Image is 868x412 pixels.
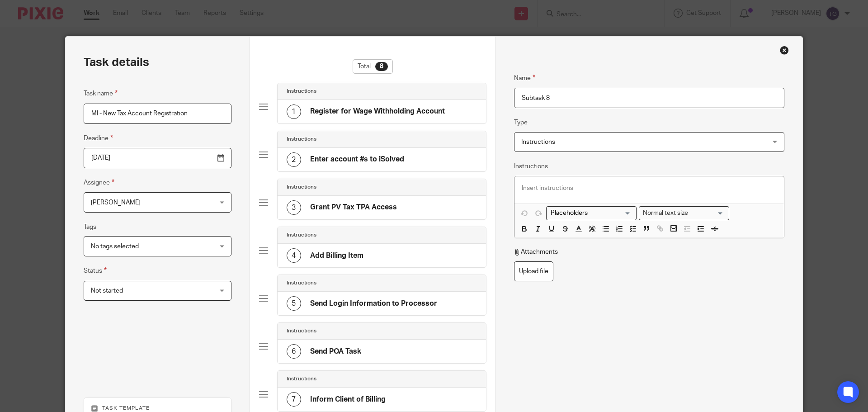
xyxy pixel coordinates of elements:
label: Name [514,73,535,83]
div: Search for option [546,206,637,220]
div: 3 [287,200,301,215]
label: Upload file [514,261,553,282]
p: Attachments [514,247,558,256]
span: [PERSON_NAME] [91,199,141,206]
input: Search for option [547,208,631,218]
h4: Grant PV Tax TPA Access [310,203,397,212]
div: 7 [287,392,301,407]
input: Use the arrow keys to pick a date [84,148,231,168]
div: Text styles [639,206,729,220]
div: 2 [287,152,301,167]
span: No tags selected [91,243,139,250]
h4: Instructions [287,136,316,143]
h4: Add Billing Item [310,251,363,260]
label: Status [84,265,107,276]
h4: Enter account #s to iSolved [310,155,404,164]
h4: Instructions [287,327,316,335]
span: Normal text size [641,208,690,218]
span: Not started [91,288,123,294]
h4: Instructions [287,279,316,287]
p: Task template [91,405,224,412]
h4: Instructions [287,88,316,95]
h4: Send POA Task [310,347,361,356]
div: Total [353,59,393,74]
div: 8 [375,62,388,71]
div: 1 [287,104,301,119]
h4: Send Login Information to Processor [310,299,437,308]
h4: Instructions [287,184,316,191]
div: Search for option [639,206,729,220]
h4: Instructions [287,375,316,383]
div: 6 [287,344,301,359]
h4: Instructions [287,232,316,239]
h4: Inform Client of Billing [310,395,386,404]
h4: Register for Wage Withholding Account [310,107,445,116]
div: 4 [287,248,301,263]
div: Close this dialog window [780,46,789,55]
label: Assignee [84,177,114,188]
div: 5 [287,296,301,311]
label: Deadline [84,133,113,143]
label: Tags [84,223,96,232]
h2: Task details [84,55,149,70]
input: Search for option [691,208,724,218]
label: Task name [84,88,118,99]
div: Placeholders [546,206,637,220]
label: Type [514,118,528,127]
input: Task name [84,104,231,124]
span: Instructions [521,139,555,145]
label: Instructions [514,162,548,171]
